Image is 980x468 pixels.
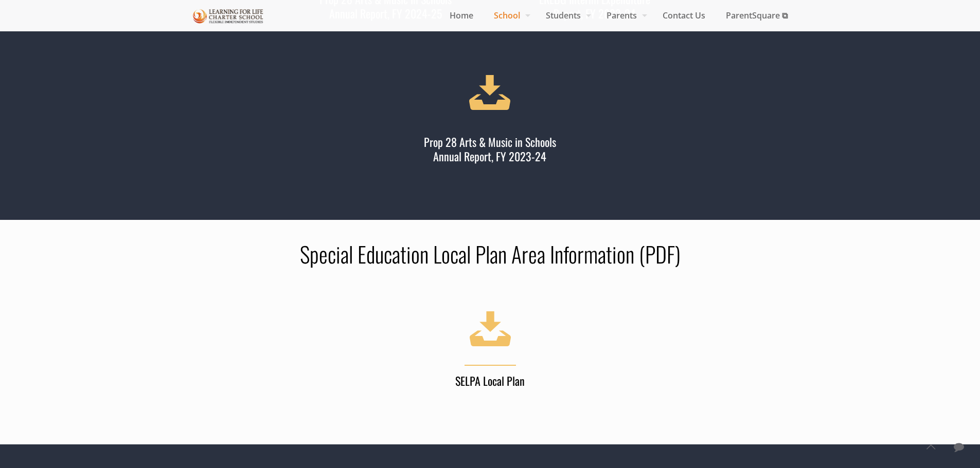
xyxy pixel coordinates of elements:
[596,8,652,23] span: Parents
[183,240,798,267] h2: Special Education Local Plan Area Information (PDF)
[439,8,484,23] span: Home
[391,62,589,163] a: Prop 28 Arts & Music in SchoolsAnnual Report, FY 2023-24
[391,134,589,163] h4: Prop 28 Arts & Music in Schools Annual Report, FY 2023-24
[484,8,536,23] span: School
[652,8,716,23] span: Contact Us
[716,8,798,23] span: ParentSquare ⧉
[340,301,641,388] a: SELPA Local Plan
[193,7,264,25] img: Important Information
[536,8,596,23] span: Students
[920,436,941,458] a: Back to top icon
[340,372,641,388] h4: SELPA Local Plan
